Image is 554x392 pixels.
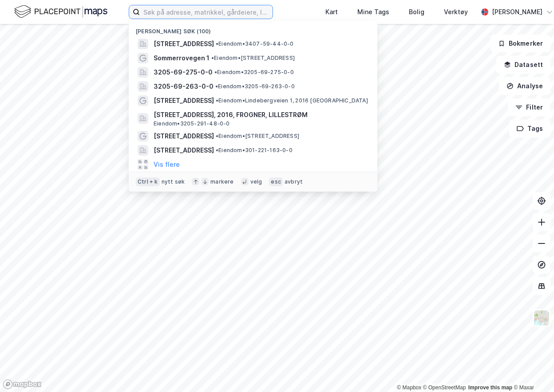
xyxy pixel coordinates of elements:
[357,7,389,17] div: Mine Tags
[136,177,160,186] div: Ctrl + k
[491,35,550,52] button: Bokmerker
[215,83,295,90] span: Eiendom • 3205-69-263-0-0
[499,77,550,95] button: Analyse
[140,5,273,19] input: Søk på adresse, matrikkel, gårdeiere, leietakere eller personer
[269,177,283,186] div: esc
[210,178,233,185] div: markere
[162,178,185,185] div: nytt søk
[468,384,512,391] a: Improve this map
[216,40,294,47] span: Eiendom • 3407-59-44-0-0
[214,69,217,75] span: •
[154,131,214,141] span: [STREET_ADDRESS]
[216,147,218,153] span: •
[492,7,542,17] div: [PERSON_NAME]
[154,53,210,63] span: Sommerrovegen 1
[409,7,424,17] div: Bolig
[154,159,180,170] button: Vis flere
[154,145,214,156] span: [STREET_ADDRESS]
[325,7,338,17] div: Kart
[216,147,293,154] span: Eiendom • 301-221-163-0-0
[216,97,218,104] span: •
[154,120,230,127] span: Eiendom • 3205-291-48-0-0
[510,349,554,392] iframe: Chat Widget
[154,39,214,49] span: [STREET_ADDRESS]
[216,133,299,140] span: Eiendom • [STREET_ADDRESS]
[216,40,218,47] span: •
[423,384,466,391] a: OpenStreetMap
[214,69,294,76] span: Eiendom • 3205-69-275-0-0
[285,178,303,185] div: avbryt
[216,133,218,139] span: •
[216,97,368,104] span: Eiendom • Lindebergveien 1, 2016 [GEOGRAPHIC_DATA]
[211,55,295,62] span: Eiendom • [STREET_ADDRESS]
[533,310,550,326] img: Z
[510,349,554,392] div: Kontrollprogram for chat
[250,178,262,185] div: velg
[509,120,550,137] button: Tags
[154,67,213,78] span: 3205-69-275-0-0
[508,98,550,116] button: Filter
[154,95,214,106] span: [STREET_ADDRESS]
[129,21,377,37] div: [PERSON_NAME] søk (100)
[397,384,421,391] a: Mapbox
[496,56,550,74] button: Datasett
[211,55,214,61] span: •
[444,7,468,17] div: Verktøy
[14,4,107,20] img: logo.f888ab2527a4732fd821a326f86c7f29.svg
[154,110,367,120] span: [STREET_ADDRESS], 2016, FROGNER, LILLESTRØM
[154,81,214,92] span: 3205-69-263-0-0
[215,83,218,90] span: •
[3,379,42,389] a: Mapbox homepage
